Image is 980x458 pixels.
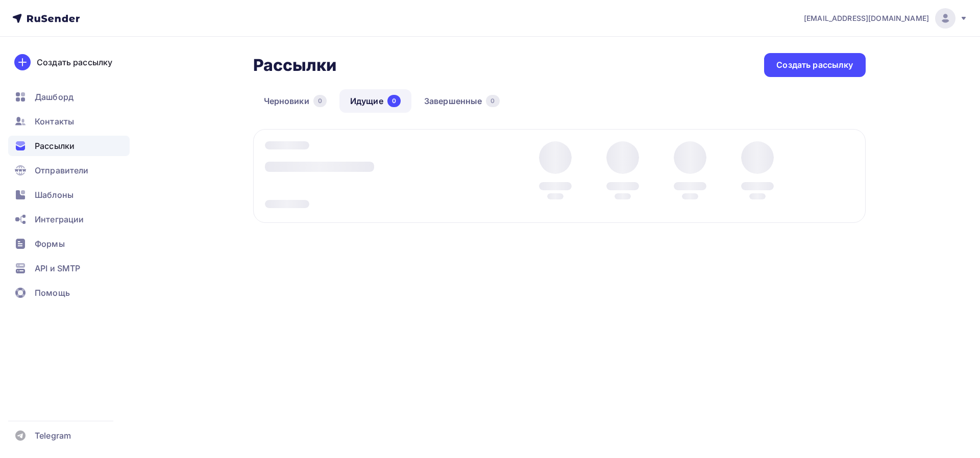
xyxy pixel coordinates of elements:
[35,189,73,201] span: Шаблоны
[776,59,853,71] div: Создать рассылку
[253,55,337,75] h2: Рассылки
[35,287,70,299] span: Помощь
[339,89,411,113] a: Идущие0
[8,160,130,181] a: Отправители
[486,95,499,107] div: 0
[35,262,80,274] span: API и SMTP
[8,185,130,205] a: Шаблоны
[37,56,112,68] div: Создать рассылку
[8,136,130,156] a: Рассылки
[387,95,401,107] div: 0
[35,140,75,152] span: Рассылки
[8,87,130,107] a: Дашборд
[35,238,65,250] span: Формы
[35,213,84,225] span: Интеграции
[35,91,73,103] span: Дашборд
[313,95,327,107] div: 0
[8,234,130,254] a: Формы
[35,164,89,176] span: Отправители
[8,111,130,132] a: Контакты
[804,8,968,29] a: [EMAIL_ADDRESS][DOMAIN_NAME]
[413,89,510,113] a: Завершенные0
[804,13,929,23] span: [EMAIL_ADDRESS][DOMAIN_NAME]
[253,89,337,113] a: Черновики0
[35,429,71,442] span: Telegram
[35,115,74,128] span: Контакты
